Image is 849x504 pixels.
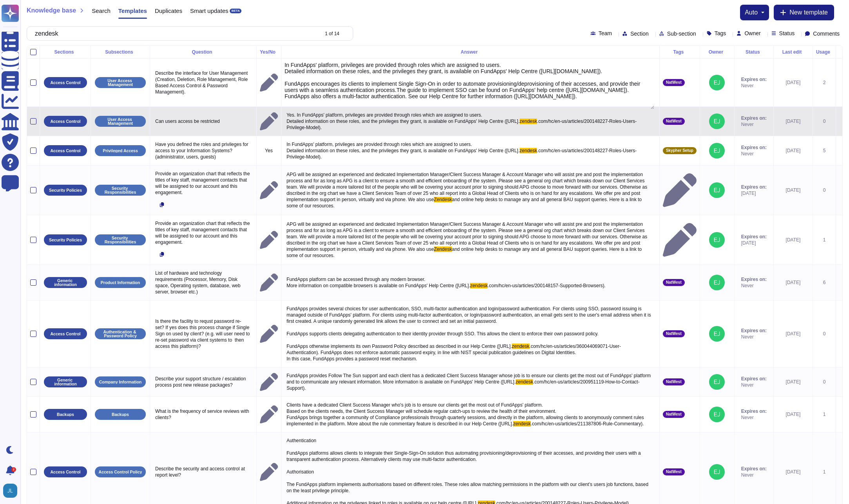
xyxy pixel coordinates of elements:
span: Expires on: [741,466,767,472]
span: Yes. In FundApps' platform, privileges are provided through roles which are assigned to users. De... [287,112,520,124]
p: Access Control [50,81,80,85]
p: Provide an organization chart that reflects the titles of key staff, management contacts that wil... [153,218,253,247]
p: Generic information [47,279,84,287]
span: Never [741,472,767,478]
p: User Access Management [98,117,143,126]
p: Access Control [50,332,80,336]
span: Expires on: [741,144,767,151]
textarea: In FundApps' platform, privileges are provided through roles which are assigned to users. Detaile... [285,62,654,109]
p: Access Control [50,149,80,153]
div: [DATE] [777,331,809,337]
span: Never [741,121,767,128]
span: Expires on: [741,408,767,414]
span: FundApps provides several choices for user authentication, SSO, multi-factor authentication and l... [287,306,652,349]
span: NatWest [666,412,682,416]
div: 2 [11,467,16,472]
span: Clients have a dedicated Client Success Manager who's job is to ensure our clients get the most o... [287,402,645,427]
span: Owner [744,31,760,36]
span: Comments [813,31,840,36]
span: NatWest [666,81,682,85]
img: user [3,484,17,498]
div: 1 of 14 [325,31,339,36]
div: [DATE] [777,469,809,475]
img: user [709,75,725,90]
span: NatWest [666,380,682,384]
span: APG will be assigned an experienced and dedicated Implementation Manager/Client Success Manager &... [287,221,649,252]
span: APG will be assigned an experienced and dedicated Implementation Manager/Client Success Manager &... [287,172,649,202]
p: Access Control [50,119,80,124]
span: Search [92,8,111,14]
span: Never [741,414,767,421]
span: Expires on: [741,328,767,334]
p: Security Policies [49,238,82,242]
p: Is there the facility to requst password re-set? If yes does this process change if Single Sign o... [153,316,253,351]
p: Security Responsibilities [98,236,143,244]
input: Search by keywords [31,27,318,40]
div: Question [153,50,253,54]
div: [DATE] [777,187,809,193]
span: Never [741,283,767,289]
span: and online help desks to manage any and all general BAU support queries. Here is a link to some o... [287,197,643,209]
p: What is the frequency of service reviews with clients? [153,406,253,423]
span: zendesk [470,283,488,288]
div: 0 [816,118,833,124]
p: Have you defined the roles and privileges for access to your Information Systems? (administrator,... [153,139,253,162]
span: Status [779,31,795,36]
span: Expires on: [741,276,767,283]
p: Generic information [47,378,84,386]
p: Authentication & Password Policy [98,330,143,338]
p: Access Control [50,470,80,474]
div: 1 [816,411,833,418]
span: NatWest [666,281,682,284]
div: 5 [816,148,833,154]
div: Yes/No [260,50,278,54]
span: Never [741,382,767,388]
span: Sub-section [667,31,696,36]
button: auto [745,9,764,16]
p: Describe your support structure / escalation process post new release packages? [153,374,253,390]
img: user [709,113,725,129]
span: [DATE] [741,240,767,246]
div: Status [738,50,770,54]
div: Usage [816,50,833,54]
span: Templates [118,8,147,14]
p: List of hardware and technology requirements (Processor, Memory, Disk space, Operating system, da... [153,268,253,297]
div: 1 [816,469,833,475]
img: user [709,407,725,422]
img: user [709,275,725,290]
span: Section [630,31,649,36]
div: [DATE] [777,379,809,385]
button: user [2,482,23,499]
span: Expires on: [741,184,767,190]
img: user [709,464,725,480]
span: auto [745,9,758,16]
span: zendesk [512,344,530,349]
div: 6 [816,279,833,286]
p: Can users access be restricted [153,116,253,126]
span: NatWest [666,119,682,123]
span: Expires on: [741,115,767,121]
span: .com/hc/en-us/articles/211387806-Rule-Commentary). [531,421,644,427]
div: 0 [816,379,833,385]
p: Provide an organization chart that reflects the titles of key staff, management contacts that wil... [153,169,253,198]
img: user [709,374,725,390]
div: [DATE] [777,118,809,124]
p: Describe the security and access control at report level? [153,464,253,480]
span: .com/hc/en-us/articles/360044069071-User-Authentication). FundApps does not enforce automatic pas... [287,344,621,362]
img: user [709,143,725,158]
span: Team [599,31,612,36]
span: Smart updates [190,8,229,14]
span: zendesk [520,119,537,124]
p: Yes [260,148,278,154]
span: Never [741,151,767,157]
p: Company Information [99,380,142,384]
span: NatWest [666,332,682,336]
div: [DATE] [777,279,809,286]
span: FundApps platform can be accessed through any modern browser. More information on compatible brow... [287,277,470,288]
span: Expires on: [741,376,767,382]
span: Expires on: [741,76,767,83]
span: zendesk [520,148,537,153]
p: Access Control Policy [99,470,142,474]
div: Tags [663,50,697,54]
span: [DATE] [741,190,767,196]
